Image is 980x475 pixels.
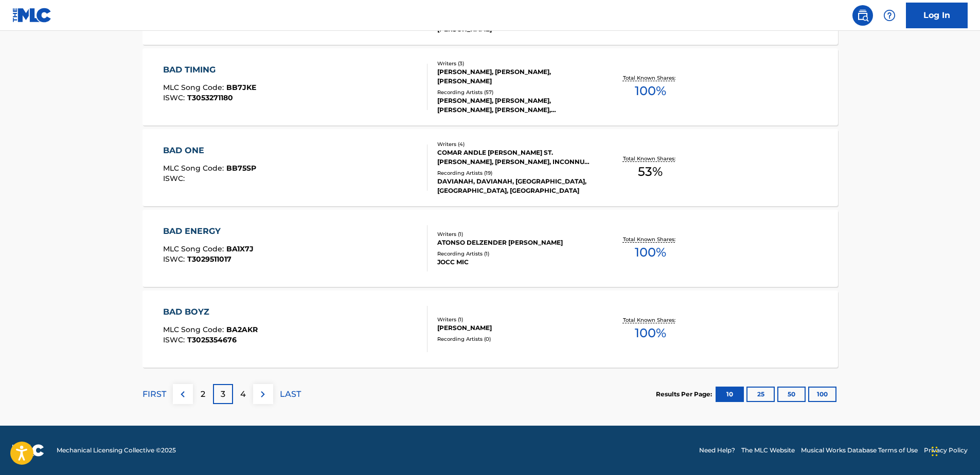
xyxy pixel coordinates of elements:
[746,387,775,402] button: 25
[163,163,226,173] span: MLC Song Code :
[437,177,593,195] div: DAVIANAH, DAVIANAH, [GEOGRAPHIC_DATA], [GEOGRAPHIC_DATA], [GEOGRAPHIC_DATA]
[437,60,593,67] div: Writers ( 3 )
[906,3,968,28] a: Log In
[777,387,806,402] button: 50
[163,244,226,253] span: MLC Song Code :
[638,162,663,181] span: 53 %
[437,335,593,343] div: Recording Artists ( 0 )
[240,388,246,400] p: 4
[437,140,593,148] div: Writers ( 4 )
[163,83,226,92] span: MLC Song Code :
[623,316,678,324] p: Total Known Shares:
[623,235,678,243] p: Total Known Shares:
[801,446,918,455] a: Musical Works Database Terms of Use
[163,93,187,102] span: ISWC :
[226,83,256,92] span: BB7JKE
[142,48,838,125] a: BAD TIMINGMLC Song Code:BB7JKEISWC:T3053271180Writers (3)[PERSON_NAME], [PERSON_NAME], [PERSON_NA...
[142,129,838,206] a: BAD ONEMLC Song Code:BB75SPISWC:Writers (4)COMAR ANDLE [PERSON_NAME] ST. [PERSON_NAME], [PERSON_N...
[716,387,744,402] button: 10
[163,174,187,183] span: ISWC :
[623,74,678,82] p: Total Known Shares:
[187,254,231,264] span: T3029511017
[57,446,176,455] span: Mechanical Licensing Collective © 2025
[226,163,256,173] span: BB75SP
[187,93,233,102] span: T3053271180
[437,96,593,115] div: [PERSON_NAME], [PERSON_NAME], [PERSON_NAME], [PERSON_NAME], [PERSON_NAME]
[163,64,256,76] div: BAD TIMING
[437,250,593,258] div: Recording Artists ( 1 )
[437,258,593,267] div: JOCC MIC
[929,426,980,475] iframe: Chat Widget
[226,244,254,253] span: BA1X7J
[852,5,873,26] a: Public Search
[163,254,187,264] span: ISWC :
[741,446,795,455] a: The MLC Website
[635,82,666,100] span: 100 %
[163,306,258,318] div: BAD BOYZ
[142,210,838,287] a: BAD ENERGYMLC Song Code:BA1X7JISWC:T3029511017Writers (1)ATONSO DELZENDER [PERSON_NAME]Recording ...
[437,169,593,177] div: Recording Artists ( 19 )
[437,230,593,238] div: Writers ( 1 )
[187,335,237,344] span: T3025354676
[437,148,593,167] div: COMAR ANDLE [PERSON_NAME] ST. [PERSON_NAME], [PERSON_NAME], INCONNU COMPOSITEUR AUTEUR
[699,446,735,455] a: Need Help?
[437,88,593,96] div: Recording Artists ( 57 )
[635,243,666,262] span: 100 %
[221,388,225,400] p: 3
[12,444,44,456] img: logo
[808,387,836,402] button: 100
[437,316,593,323] div: Writers ( 1 )
[924,446,968,455] a: Privacy Policy
[142,388,166,400] p: FIRST
[176,388,189,400] img: left
[437,67,593,86] div: [PERSON_NAME], [PERSON_NAME], [PERSON_NAME]
[12,8,52,23] img: MLC Logo
[163,144,256,157] div: BAD ONE
[163,225,254,238] div: BAD ENERGY
[857,9,869,22] img: search
[226,325,258,334] span: BA2AKR
[142,290,838,368] a: BAD BOYZMLC Song Code:BA2AKRISWC:T3025354676Writers (1)[PERSON_NAME]Recording Artists (0)Total Kn...
[201,388,205,400] p: 2
[879,5,900,26] div: Help
[280,388,301,400] p: LAST
[437,238,593,247] div: ATONSO DELZENDER [PERSON_NAME]
[656,390,715,399] p: Results Per Page:
[163,335,187,344] span: ISWC :
[257,388,269,400] img: right
[932,436,938,467] div: Drag
[883,9,896,22] img: help
[623,155,678,162] p: Total Known Shares:
[163,325,226,334] span: MLC Song Code :
[437,323,593,333] div: [PERSON_NAME]
[635,324,666,342] span: 100 %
